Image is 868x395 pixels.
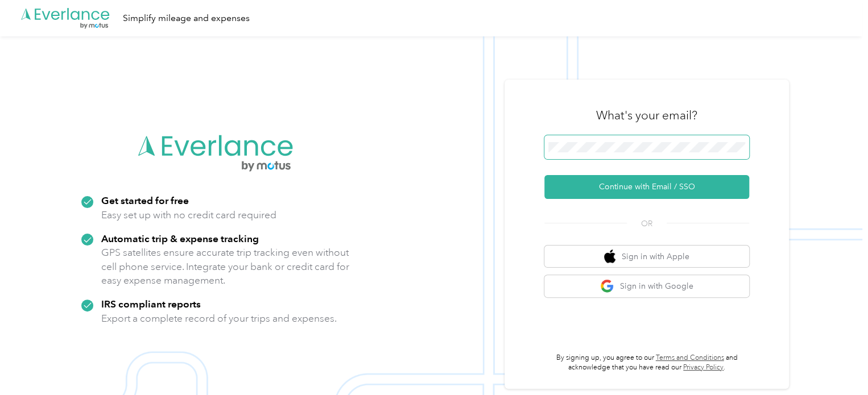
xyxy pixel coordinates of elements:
[544,275,749,297] button: google logoSign in with Google
[101,194,189,206] strong: Get started for free
[627,218,667,230] span: OR
[101,311,337,326] p: Export a complete record of your trips and expenses.
[101,298,201,310] strong: IRS compliant reports
[656,354,724,362] a: Terms and Conditions
[544,246,749,268] button: apple logoSign in with Apple
[101,232,259,244] strong: Automatic trip & expense tracking
[123,11,250,26] div: Simplify mileage and expenses
[600,279,614,293] img: google logo
[604,250,615,264] img: apple logo
[101,246,350,288] p: GPS satellites ensure accurate trip tracking even without cell phone service. Integrate your bank...
[544,353,749,373] p: By signing up, you agree to our and acknowledge that you have read our .
[596,107,697,123] h3: What's your email?
[683,363,724,372] a: Privacy Policy
[544,175,749,199] button: Continue with Email / SSO
[101,208,276,222] p: Easy set up with no credit card required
